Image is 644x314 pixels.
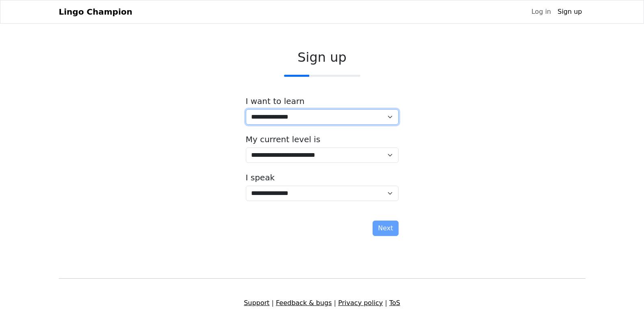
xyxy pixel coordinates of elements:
a: ToS [389,299,400,307]
a: Lingo Champion [59,4,132,20]
a: Privacy policy [338,299,383,307]
label: I speak [246,173,275,182]
a: Feedback & bugs [276,299,332,307]
label: I want to learn [246,96,305,106]
label: My current level is [246,134,321,144]
h2: Sign up [246,50,399,65]
a: Sign up [554,4,585,20]
a: Support [244,299,269,307]
div: | | | [54,298,590,308]
a: Log in [528,4,554,20]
